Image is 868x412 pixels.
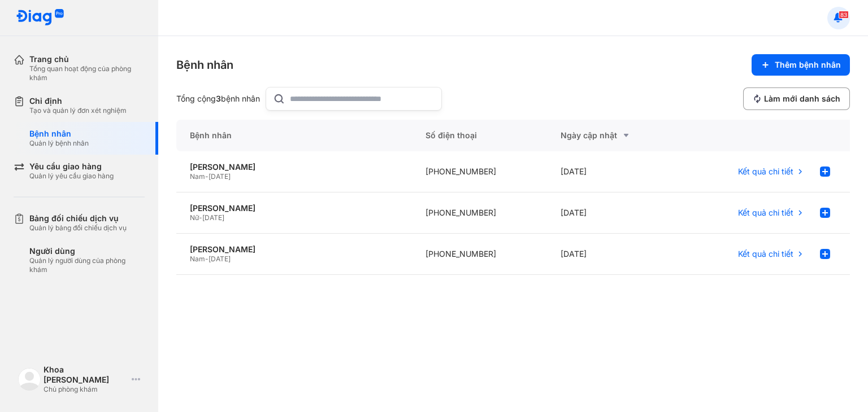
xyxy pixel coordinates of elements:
div: [DATE] [547,151,682,192]
img: logo [18,368,41,391]
span: - [199,213,202,222]
div: [PHONE_NUMBER] [412,234,546,275]
div: [PERSON_NAME] [190,203,398,213]
span: Kết quả chi tiết [738,249,793,259]
div: Bệnh nhân [29,129,89,139]
span: Nữ [190,213,199,222]
div: [DATE] [547,234,682,275]
div: Người dùng [29,246,145,256]
div: Số điện thoại [412,120,546,151]
div: Bảng đối chiếu dịch vụ [29,213,127,223]
button: Thêm bệnh nhân [752,54,850,76]
div: Tổng quan hoạt động của phòng khám [29,64,145,82]
span: [DATE] [202,213,224,222]
span: 83 [839,11,849,19]
span: [DATE] [209,255,231,263]
div: Tổng cộng bệnh nhân [176,94,261,104]
div: Trang chủ [29,54,145,64]
div: Quản lý người dùng của phòng khám [29,256,145,274]
div: Quản lý bảng đối chiếu dịch vụ [29,223,127,233]
img: logo [16,9,64,27]
span: Kết quả chi tiết [738,166,793,177]
div: [PERSON_NAME] [190,162,398,172]
span: Thêm bệnh nhân [775,60,841,70]
div: [PHONE_NUMBER] [412,151,546,192]
div: Chỉ định [29,96,127,106]
div: Ngày cập nhật [561,129,668,142]
span: 3 [216,94,221,103]
span: - [205,172,209,181]
span: Kết quả chi tiết [738,208,793,218]
button: Làm mới danh sách [743,87,850,110]
div: [DATE] [547,192,682,234]
div: Quản lý bệnh nhân [29,139,89,148]
div: Bệnh nhân [176,57,233,73]
div: Yêu cầu giao hàng [29,161,114,172]
span: Nam [190,255,205,263]
div: Tạo và quản lý đơn xét nghiệm [29,106,127,115]
span: Làm mới danh sách [764,94,840,104]
span: Nam [190,172,205,181]
span: - [205,255,209,263]
div: Quản lý yêu cầu giao hàng [29,172,114,181]
div: [PHONE_NUMBER] [412,192,546,234]
div: Chủ phòng khám [44,385,127,394]
div: Bệnh nhân [176,120,412,151]
div: [PERSON_NAME] [190,244,398,255]
div: Khoa [PERSON_NAME] [44,365,127,385]
span: [DATE] [209,172,231,181]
